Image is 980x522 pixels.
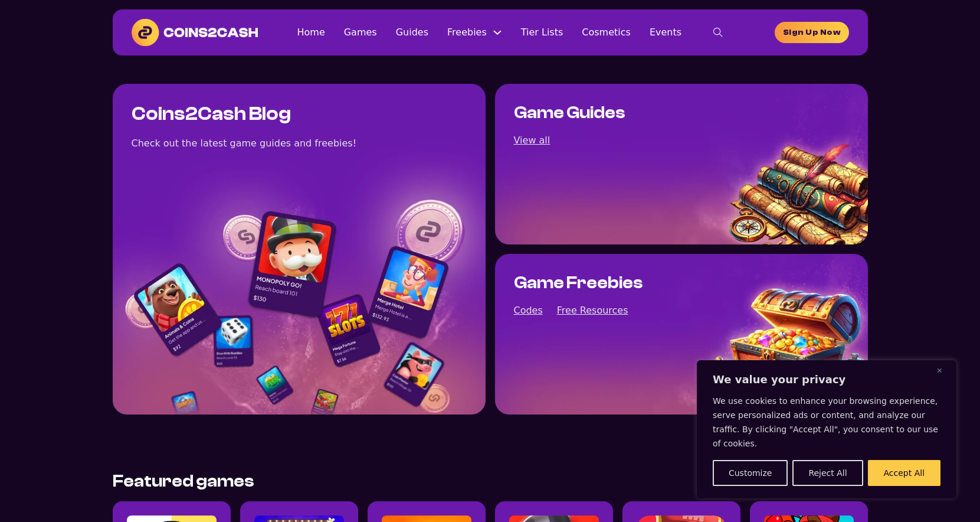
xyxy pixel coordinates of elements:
a: homepage [775,22,848,43]
a: View all posts about free resources [557,302,628,318]
button: Customize [713,460,788,486]
a: Games [344,24,377,40]
p: We value your privacy [713,373,940,387]
a: Freebies [447,24,487,40]
h1: Coins2Cash Blog [132,103,291,126]
div: We value your privacy [697,360,956,498]
button: Close [937,363,951,377]
button: Reject All [792,460,863,486]
h2: Game Guides [514,103,625,123]
div: Check out the latest game guides and freebies! [132,135,357,151]
p: We use cookies to enhance your browsing experience, serve personalized ads or content, and analyz... [713,394,940,451]
button: toggle search [700,21,736,44]
button: Freebies Sub menu [493,28,502,37]
a: Tier Lists [521,24,563,40]
a: Home [297,24,325,40]
a: View all game codes [514,302,543,318]
button: Accept All [868,460,940,486]
img: Coins2Cash Logo [132,19,258,46]
a: Guides [396,24,428,40]
a: Events [650,24,681,40]
h2: Featured games [113,471,254,492]
h2: Game Freebies [514,273,643,293]
a: Cosmetics [582,24,631,40]
a: View all game guides [514,132,550,148]
img: Close [937,368,942,373]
